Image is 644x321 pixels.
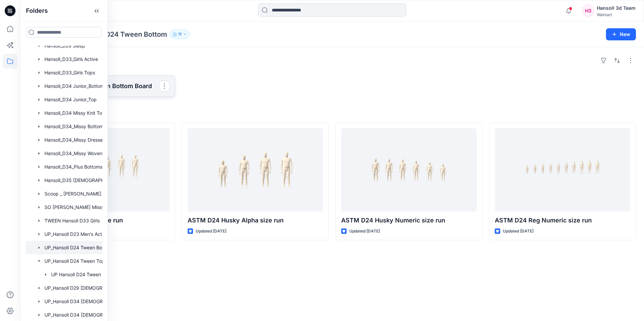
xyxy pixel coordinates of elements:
[349,228,380,235] p: Updated [DATE]
[28,108,636,116] h4: Styles
[495,216,630,225] p: ASTM D24 Reg Numeric size run
[495,128,630,212] a: ASTM D24 Reg Numeric size run
[188,216,323,225] p: ASTM D24 Husky Alpha size run
[341,216,477,225] p: ASTM D24 Husky Numeric size run
[582,5,594,17] div: H3
[188,128,323,212] a: ASTM D24 Husky Alpha size run
[178,31,182,38] p: 11
[597,12,636,17] div: Walmart
[196,228,226,235] p: Updated [DATE]
[503,228,534,235] p: Updated [DATE]
[597,4,636,12] div: Hansoll 3d Team
[606,28,636,40] button: New
[170,30,190,39] button: 11
[67,30,167,39] p: UP_Hansoll D24 Tween Bottom
[341,128,477,212] a: ASTM D24 Husky Numeric size run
